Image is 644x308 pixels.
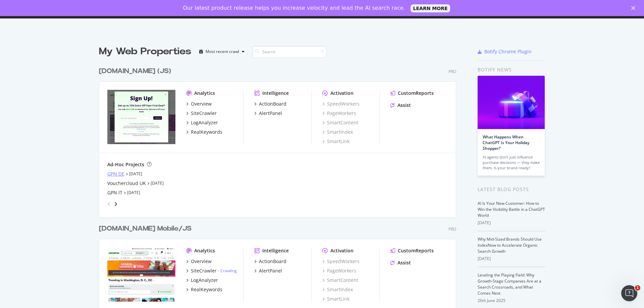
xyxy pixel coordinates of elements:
[411,4,450,12] a: LEARN MORE
[197,46,247,57] button: Most recent crawl
[107,247,175,302] img: groupon.com
[262,247,289,254] div: Intelligence
[107,189,122,196] a: GPN IT
[183,5,405,11] div: Our latest product release helps you increase velocity and lead the AI search race.
[259,258,286,265] div: ActionBoard
[191,119,218,126] div: LogAnalyzer
[483,134,529,151] a: What Happens When ChatGPT Is Your Holiday Shopper?
[322,296,350,302] a: SmartLink
[621,285,637,301] iframe: Intercom live chat
[99,45,191,58] div: My Web Properties
[478,66,545,73] div: Botify news
[191,258,212,265] div: Overview
[253,46,326,58] input: Search
[478,220,545,226] div: [DATE]
[322,286,353,293] a: SmartIndex
[259,101,286,107] div: ActionBoard
[107,90,175,144] img: groupon.co.uk
[478,236,542,254] a: Why Mid-Sized Brands Should Use IndexNow to Accelerate Organic Search Growth
[259,110,282,117] div: AlertPanel
[262,90,289,97] div: Intelligence
[220,268,237,273] a: Crawling
[330,90,354,97] div: Activation
[322,101,360,107] a: SpeedWorkers
[390,259,411,266] a: Assist
[107,171,124,177] a: GPN DE
[390,102,411,109] a: Assist
[186,129,222,135] a: RealKeywords
[99,66,171,76] div: [DOMAIN_NAME] (JS)
[186,286,222,293] a: RealKeywords
[186,258,212,265] a: Overview
[322,258,360,265] a: SpeedWorkers
[186,119,218,126] a: LogAnalyzer
[478,256,545,262] div: [DATE]
[186,277,218,284] a: LogAnalyzer
[478,186,545,193] div: Latest Blog Posts
[448,69,456,74] div: Pro
[151,180,164,186] a: [DATE]
[322,129,353,135] a: SmartIndex
[186,101,212,107] a: Overview
[191,110,217,117] div: SiteCrawler
[99,66,174,76] a: [DOMAIN_NAME] (JS)
[484,48,532,55] div: Botify Chrome Plugin
[322,267,356,274] a: PageWorkers
[254,101,286,107] a: ActionBoard
[206,50,239,54] div: Most recent crawl
[483,155,540,171] div: AI agents don’t just influence purchase decisions — they make them. Is your brand ready?
[107,161,144,168] div: Ad-Hoc Projects
[99,224,194,234] a: [DOMAIN_NAME] Mobile/JS
[390,247,434,254] a: CustomReports
[191,267,217,274] div: SiteCrawler
[191,101,212,107] div: Overview
[107,180,146,187] a: Vouchercloud UK
[99,224,192,234] div: [DOMAIN_NAME] Mobile/JS
[397,102,411,109] div: Assist
[448,226,456,232] div: Pro
[113,201,118,207] div: angle-right
[478,76,545,129] img: What Happens When ChatGPT Is Your Holiday Shopper?
[322,277,358,284] a: SmartContent
[191,277,218,284] div: LogAnalyzer
[259,267,282,274] div: AlertPanel
[478,200,545,218] a: AI Is Your New Customer: How to Win the Visibility Battle in a ChatGPT World
[322,110,356,117] a: PageWorkers
[478,272,541,296] a: Leveling the Playing Field: Why Growth-Stage Companies Are at a Search Crossroads, and What Comes...
[194,247,215,254] div: Analytics
[186,110,217,117] a: SiteCrawler
[105,199,113,209] div: angle-left
[218,268,237,273] div: -
[631,6,638,10] div: Close
[254,258,286,265] a: ActionBoard
[191,286,222,293] div: RealKeywords
[322,119,358,126] a: SmartContent
[398,247,434,254] div: CustomReports
[397,259,411,266] div: Assist
[322,138,350,145] a: SmartLink
[191,129,222,135] div: RealKeywords
[186,267,237,274] a: SiteCrawler- Crawling
[398,90,434,97] div: CustomReports
[194,90,215,97] div: Analytics
[254,110,282,117] a: AlertPanel
[330,247,354,254] div: Activation
[390,90,434,97] a: CustomReports
[127,190,140,195] a: [DATE]
[635,285,640,291] span: 1
[129,171,142,177] a: [DATE]
[254,267,282,274] a: AlertPanel
[478,48,532,55] a: Botify Chrome Plugin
